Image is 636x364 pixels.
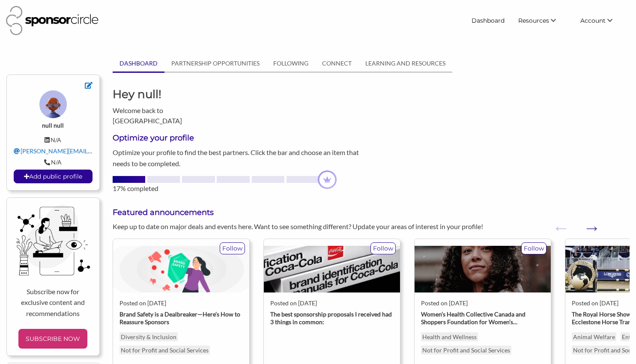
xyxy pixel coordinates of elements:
div: Posted on [DATE] [270,299,394,307]
div: Welcome back to [GEOGRAPHIC_DATA] [106,87,239,126]
a: CONNECT [315,55,358,72]
a: Not for Profit and Social Services [119,346,210,355]
p: Not for Profit and Social Services [421,346,511,355]
img: Sponsor Circle Logo [6,6,99,35]
div: Posted on [DATE] [421,299,544,307]
button: Next [583,219,591,228]
span: Resources [518,17,549,24]
p: Subscribe now for exclusive content and recommendations [14,286,93,319]
div: Posted on [DATE] [119,299,243,307]
h3: Featured announcements [113,207,630,218]
img: dashboard-subscribe-d8af307e.png [14,205,93,276]
button: Previous [552,219,561,228]
img: ToyFaces_Colored_BG_8_cw6kwm [39,90,67,118]
li: Resources [511,13,573,28]
strong: Women’s Health Collective Canada and Shoppers Foundation for Women’s … [421,310,526,325]
a: LEARNING AND RESOURCES [358,55,452,72]
a: FOLLOWING [266,55,315,72]
li: Account [573,13,630,28]
a: PARTNERSHIP OPPORTUNITIES [164,55,266,72]
p: Optimize your profile to find the best partners. Click the bar and choose an item that needs to b... [113,147,365,169]
p: Follow [220,243,245,254]
p: Add public profile [14,170,92,183]
h3: Optimize your profile [113,133,365,143]
p: Follow [371,243,395,254]
a: SUBSCRIBE NOW [22,332,84,345]
img: dashboard-profile-progress-crown-a4ad1e52.png [318,170,336,189]
strong: The best sponsorship proposals I received had 3 things in common: [270,310,392,325]
a: Add public profile [14,170,93,183]
img: vjueezl5yqqde00ejimn.jpg [415,246,551,292]
img: hro2n78csy6xogamkarv.png [113,246,249,292]
a: [PERSON_NAME][EMAIL_ADDRESS][PERSON_NAME][DOMAIN_NAME] [14,147,216,155]
span: Account [580,17,606,24]
a: Dashboard [465,13,511,28]
h1: Hey null! [113,87,232,102]
a: Diversity & Inclusion [119,332,178,341]
p: Follow [522,243,546,254]
img: kpbznxnh3kwzr1cg8vxa.jpg [264,246,400,292]
div: Keep up to date on major deals and events here. Want to see something different? Update your area... [106,221,504,232]
strong: Brand Safety is a Dealbreaker—Here’s How to Reassure Sponsors [119,310,240,325]
p: Animal Welfare [572,332,616,341]
strong: null null [42,122,64,129]
a: DASHBOARD [113,55,164,72]
div: N/A [14,158,93,166]
span: N/A [51,136,61,143]
p: Health and Wellness [421,332,478,341]
div: 17% completed [113,183,365,194]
